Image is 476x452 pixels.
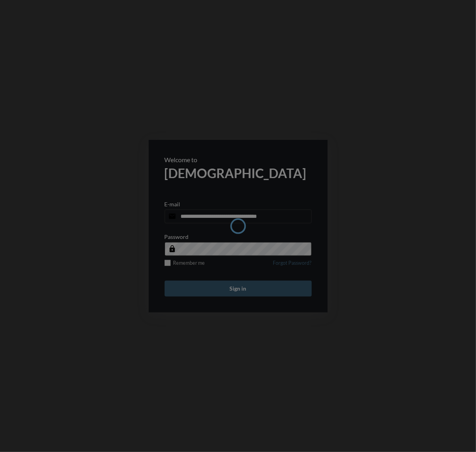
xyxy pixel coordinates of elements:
[165,281,312,297] button: Sign in
[165,201,181,208] p: E-mail
[165,233,189,240] p: Password
[165,260,205,266] label: Remember me
[273,260,312,271] a: Forgot Password?
[165,165,312,181] h2: [DEMOGRAPHIC_DATA]
[165,156,312,163] p: Welcome to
